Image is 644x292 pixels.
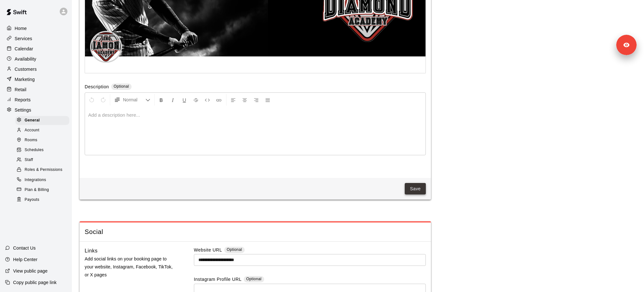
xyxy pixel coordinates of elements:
button: Format Italics [167,94,178,106]
span: Staff [25,157,33,163]
span: Integrations [25,177,46,183]
p: Services [15,35,32,42]
p: Help Center [13,256,37,263]
button: Format Bold [156,94,167,106]
div: Plan & Billing [15,186,69,194]
a: Marketing [5,75,67,84]
a: Schedules [15,145,72,155]
label: Description [85,84,109,91]
span: Schedules [25,147,44,153]
p: Settings [15,107,31,113]
a: Staff [15,155,72,165]
a: Account [15,125,72,135]
a: Roles & Permissions [15,165,72,175]
button: Insert Link [213,94,224,106]
a: Integrations [15,175,72,185]
a: Customers [5,64,67,74]
button: Undo [86,94,97,106]
button: Center Align [239,94,250,106]
p: View public page [13,268,48,274]
p: Customers [15,66,37,72]
p: Availability [15,56,36,62]
div: Payouts [15,195,69,204]
button: Justify Align [262,94,273,106]
p: Retail [15,86,27,93]
div: Schedules [15,146,69,155]
button: Insert Code [202,94,213,106]
a: Rooms [15,135,72,145]
div: Roles & Permissions [15,165,69,174]
button: Right Align [251,94,262,106]
label: Website URL [194,247,222,254]
a: Reports [5,95,67,105]
span: General [25,117,40,124]
a: Settings [5,105,67,115]
div: Account [15,126,69,135]
span: Optional [227,247,242,252]
h6: Links [85,247,98,255]
div: Integrations [15,176,69,185]
span: Payouts [25,197,39,203]
span: Rooms [25,137,37,143]
span: Optional [246,277,262,281]
p: Home [15,25,27,32]
p: Reports [15,97,31,103]
div: Rooms [15,136,69,145]
p: Add social links on your booking page to your website, Instagram, Facebook, TikTok, or X pages [85,255,173,279]
div: Staff [15,156,69,164]
a: Availability [5,54,67,64]
a: Retail [5,85,67,94]
span: Optional [114,84,129,89]
a: General [15,115,72,125]
a: Plan & Billing [15,185,72,195]
p: Calendar [15,46,33,52]
label: Instagram Profile URL [194,276,241,283]
button: Formatting Options [111,94,153,106]
button: Left Align [228,94,239,106]
p: Marketing [15,76,35,83]
a: Payouts [15,195,72,205]
a: Calendar [5,44,67,54]
span: Normal [123,97,145,103]
span: Roles & Permissions [25,167,62,173]
span: Account [25,127,39,134]
span: Plan & Billing [25,187,49,193]
p: Copy public page link [13,279,57,286]
button: Format Strikethrough [190,94,201,106]
div: General [15,116,69,125]
p: Contact Us [13,245,36,251]
button: Redo [98,94,109,106]
span: Social [85,228,426,236]
a: Services [5,34,67,43]
button: Save [405,183,426,195]
a: Home [5,24,67,33]
button: Format Underline [179,94,190,106]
